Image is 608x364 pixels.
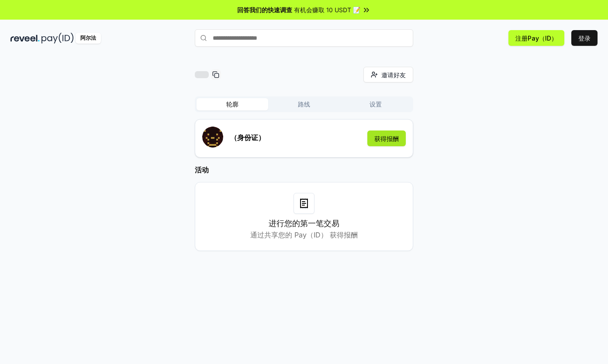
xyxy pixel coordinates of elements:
[197,98,268,110] button: 轮廓
[294,5,360,14] span: 有机会赚取 10 USDT 📝
[269,217,339,230] h3: 进行您的第一笔交易
[571,30,598,46] button: 登录
[41,33,74,44] img: pay_id
[268,98,340,110] button: 路线
[76,33,101,44] div: 阿尔法
[195,165,413,175] h2: 活动
[340,98,411,110] button: 设置
[250,230,358,240] p: 通过共享您的 Pay（ID） 获得报酬
[508,30,564,46] button: 注册Pay（ID）
[367,130,406,146] button: 获得报酬
[237,5,292,14] span: 回答我们的快速调查
[363,67,413,82] button: 邀请好友
[381,70,406,79] span: 邀请好友
[10,33,40,44] img: reveel_dark
[230,132,265,143] p: （身份证）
